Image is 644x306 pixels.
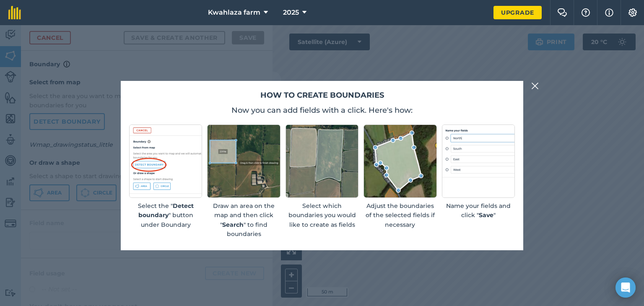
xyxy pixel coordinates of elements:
[207,201,280,239] p: Draw an area on the map and then click " " to find boundaries
[129,104,515,116] p: Now you can add fields with a click. Here's how:
[442,201,515,220] p: Name your fields and click " "
[129,89,515,101] h2: How to create boundaries
[364,124,436,197] img: Screenshot of an editable boundary
[286,124,358,197] img: Screenshot of selected fields
[222,221,244,228] strong: Search
[605,8,613,18] img: svg+xml;base64,PHN2ZyB4bWxucz0iaHR0cDovL3d3dy53My5vcmcvMjAwMC9zdmciIHdpZHRoPSIxNyIgaGVpZ2h0PSIxNy...
[208,8,260,18] span: Kwahlaza farm
[557,8,567,17] img: Two speech bubbles overlapping with the left bubble in the forefront
[531,81,539,91] img: svg+xml;base64,PHN2ZyB4bWxucz0iaHR0cDovL3d3dy53My5vcmcvMjAwMC9zdmciIHdpZHRoPSIyMiIgaGVpZ2h0PSIzMC...
[628,8,638,17] img: A cog icon
[129,201,202,229] p: Select the " " button under Boundary
[286,201,358,229] p: Select which boundaries you would like to create as fields
[364,201,436,229] p: Adjust the boundaries of the selected fields if necessary
[8,6,21,19] img: fieldmargin Logo
[283,8,299,18] span: 2025
[207,124,280,197] img: Screenshot of an rectangular area drawn on a map
[129,124,202,197] img: Screenshot of detect boundary button
[479,211,493,219] strong: Save
[493,6,542,19] a: Upgrade
[442,124,515,197] img: placeholder
[615,277,636,298] div: Open Intercom Messenger
[581,8,591,17] img: A question mark icon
